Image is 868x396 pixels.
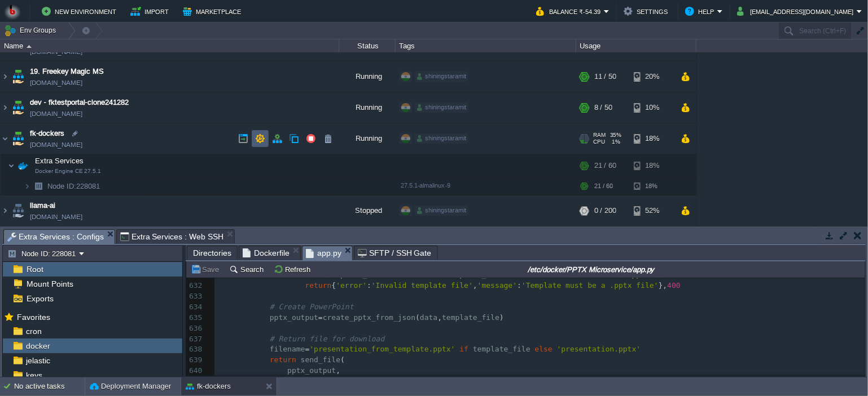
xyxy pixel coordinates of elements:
[270,345,305,353] span: filename
[186,381,231,392] button: fk-dockers
[1,62,10,92] img: AMDAwAAAACH5BAEAAAAALAAAAAABAAEAAAICRAEAOw==
[737,5,857,18] button: [EMAIL_ADDRESS][DOMAIN_NAME]
[339,196,396,226] div: Stopped
[301,355,340,364] span: send_file
[10,196,26,226] img: AMDAwAAAACH5BAEAAAAALAAAAAABAAEAAAICRAEAOw==
[15,312,52,322] span: Favorites
[459,345,468,353] span: if
[594,93,612,123] div: 8 / 50
[30,178,46,195] img: AMDAwAAAACH5BAEAAAAALAAAAAABAAEAAAICRAEAOw==
[594,155,616,177] div: 21 / 60
[287,366,336,375] span: pptx_output
[367,281,371,290] span: :
[634,93,670,123] div: 10%
[309,345,455,353] span: 'presentation_from_template.pptx'
[24,355,52,366] span: jelastic
[1,93,10,123] img: AMDAwAAAACH5BAEAAAAALAAAAAABAAEAAAICRAEAOw==
[332,281,336,290] span: {
[7,230,104,244] span: Extra Services : Configs
[30,97,129,109] a: dev - fktestportal-clone241282
[4,3,21,20] img: Bitss Techniques
[610,139,621,146] span: 1%
[339,93,396,123] div: Running
[35,168,101,175] span: Docker Engine CE 27.5.1
[401,183,450,189] span: 27.5.1-almalinux-9
[186,302,204,313] div: 634
[239,246,301,260] li: /etc/docker/PPTX Microservice/Dockerfile
[305,345,310,353] span: =
[34,157,85,166] span: Extra Services
[30,47,82,58] a: [DOMAIN_NAME]
[323,313,415,322] span: create_pptx_from_json
[371,281,473,290] span: 'Invalid template file'
[46,182,102,192] span: 228081
[415,103,468,113] div: shiningstaramit
[521,281,659,290] span: 'Template must be a .pptx file'
[30,212,82,223] span: [DOMAIN_NAME]
[634,155,670,177] div: 18%
[30,201,55,212] a: llama-ai
[186,355,204,366] div: 639
[193,246,231,260] span: Directories
[47,183,76,191] span: Node ID:
[7,248,79,259] button: Node ID: 228081
[243,246,290,260] span: Dockerfile
[10,62,26,92] img: AMDAwAAAACH5BAEAAAAALAAAAAABAAEAAAICRAEAOw==
[24,370,44,380] a: keys
[1,39,339,52] div: Name
[340,39,395,52] div: Status
[536,5,604,18] button: Balance ₹-54.39
[15,155,31,177] img: AMDAwAAAACH5BAEAAAAALAAAAAABAAEAAAICRAEAOw==
[685,5,717,18] button: Help
[1,124,10,154] img: AMDAwAAAACH5BAEAAAAALAAAAAABAAEAAAICRAEAOw==
[30,66,104,78] span: 19. Freekey Magic MS
[24,279,75,289] a: Mount Points
[667,281,680,290] span: 400
[24,341,52,351] a: docker
[1,196,10,226] img: AMDAwAAAACH5BAEAAAAALAAAAAABAAEAAAICRAEAOw==
[46,182,102,192] a: Node ID:228081
[14,377,85,395] div: No active tasks
[557,345,641,353] span: 'presentation.pptx'
[270,335,385,343] span: # Return file for download
[186,334,204,345] div: 637
[634,62,670,92] div: 20%
[593,132,606,139] span: RAM
[594,196,616,226] div: 0 / 200
[24,178,30,195] img: AMDAwAAAACH5BAEAAAAALAAAAAABAAEAAAICRAEAOw==
[535,345,553,353] span: else
[186,344,204,355] div: 638
[305,281,332,290] span: return
[499,313,504,322] span: )
[24,264,45,274] a: Root
[34,157,85,166] a: Extra ServicesDocker Engine CE 27.5.1
[30,78,82,89] a: [DOMAIN_NAME]
[27,45,32,48] img: AMDAwAAAACH5BAEAAAAALAAAAAABAAEAAAICRAEAOw==
[593,139,605,146] span: CPU
[30,140,82,151] a: [DOMAIN_NAME]
[624,5,671,18] button: Settings
[336,366,340,375] span: ,
[340,355,345,364] span: (
[15,313,52,322] a: Favorites
[24,293,55,304] a: Exports
[270,302,354,311] span: # Create PowerPoint
[339,62,396,92] div: Running
[10,124,26,154] img: AMDAwAAAACH5BAEAAAAALAAAAAABAAEAAAICRAEAOw==
[473,281,477,290] span: ,
[594,178,613,195] div: 21 / 60
[186,313,204,323] div: 635
[336,281,367,290] span: 'error'
[610,132,622,139] span: 35%
[420,313,437,322] span: data
[24,326,43,336] span: cron
[186,323,204,334] div: 636
[90,381,171,392] button: Deployment Manager
[186,281,204,291] div: 632
[183,5,244,18] button: Marketplace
